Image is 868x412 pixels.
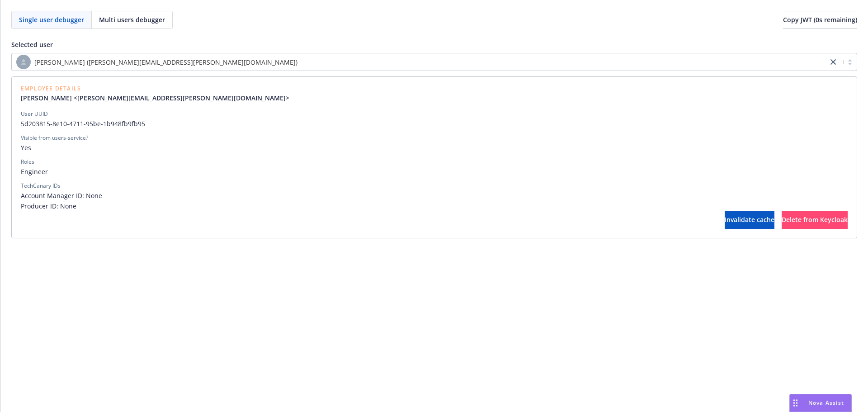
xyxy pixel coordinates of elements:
span: Multi users debugger [99,15,165,24]
span: Single user debugger [19,15,84,24]
span: Delete from Keycloak [782,215,848,224]
a: [PERSON_NAME] <[PERSON_NAME][EMAIL_ADDRESS][PERSON_NAME][DOMAIN_NAME]> [21,93,297,103]
span: Employee Details [21,86,297,91]
span: [PERSON_NAME] ([PERSON_NAME][EMAIL_ADDRESS][PERSON_NAME][DOMAIN_NAME]) [34,57,297,67]
span: Invalidate cache [725,215,774,224]
span: Account Manager ID: None [21,191,848,200]
span: Engineer [21,167,848,176]
span: 5d203815-8e10-4711-95be-1b948fb9fb95 [21,119,848,128]
span: Producer ID: None [21,201,848,211]
span: Yes [21,143,848,152]
div: Roles [21,158,34,166]
div: Visible from users-service? [21,134,88,142]
button: Delete from Keycloak [782,211,848,229]
button: Invalidate cache [725,211,774,229]
a: close [828,57,839,67]
span: Copy JWT ( 0 s remaining) [783,15,857,24]
div: Drag to move [790,394,801,412]
button: Copy JWT (0s remaining) [783,11,857,29]
div: User UUID [21,110,48,118]
span: Selected user [11,40,53,49]
button: Nova Assist [789,394,852,412]
span: [PERSON_NAME] ([PERSON_NAME][EMAIL_ADDRESS][PERSON_NAME][DOMAIN_NAME]) [16,55,823,69]
div: TechCanary IDs [21,182,61,190]
span: Nova Assist [808,399,844,407]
